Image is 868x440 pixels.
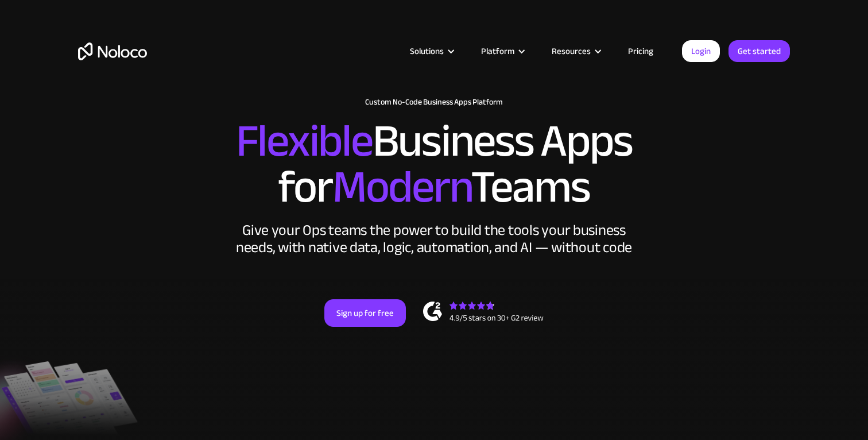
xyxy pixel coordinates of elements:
[233,222,635,256] div: Give your Ops teams the power to build the tools your business needs, with native data, logic, au...
[481,44,514,59] div: Platform
[78,43,147,60] a: home
[396,44,467,59] div: Solutions
[537,44,614,59] div: Resources
[324,299,406,327] a: Sign up for free
[682,40,720,62] a: Login
[236,98,373,184] span: Flexible
[552,44,591,59] div: Resources
[614,44,668,59] a: Pricing
[78,118,790,210] h2: Business Apps for Teams
[410,44,444,59] div: Solutions
[332,144,471,230] span: Modern
[728,40,790,62] a: Get started
[467,44,537,59] div: Platform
